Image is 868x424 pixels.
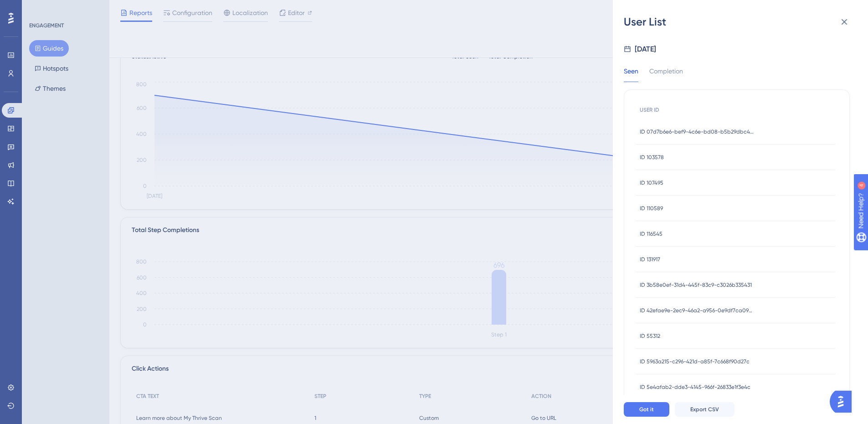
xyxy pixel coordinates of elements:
div: User List [624,15,857,29]
span: ID 42efae9e-2ec9-46a2-a956-0e9df7ca090b [640,307,754,314]
span: ID 131917 [640,256,660,263]
span: USER ID [640,106,659,114]
span: ID 110589 [640,205,663,212]
span: ID 55312 [640,332,660,340]
span: ID 3b58e0ef-31d4-445f-83c9-c3026b335431 [640,281,752,289]
span: ID 5963a215-c296-421d-a85f-7c668f90d27c [640,358,750,365]
span: ID 5e4afab2-dde3-4145-966f-26833e1f3e4c [640,383,750,391]
span: ID 103578 [640,154,664,161]
button: Export CSV [675,402,734,417]
span: Export CSV [690,406,719,413]
span: ID 116545 [640,230,663,238]
div: Seen [624,66,638,82]
span: Need Help? [21,2,57,13]
div: [DATE] [635,44,656,55]
span: ID 07d7b6e6-bef9-4c6e-bd08-b5b29dbc4e73 [640,128,754,135]
div: 4 [63,5,66,12]
button: Got it [624,402,669,417]
span: ID 107495 [640,179,663,186]
span: Got it [639,406,654,413]
iframe: UserGuiding AI Assistant Launcher [830,388,857,415]
div: Completion [649,66,683,82]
